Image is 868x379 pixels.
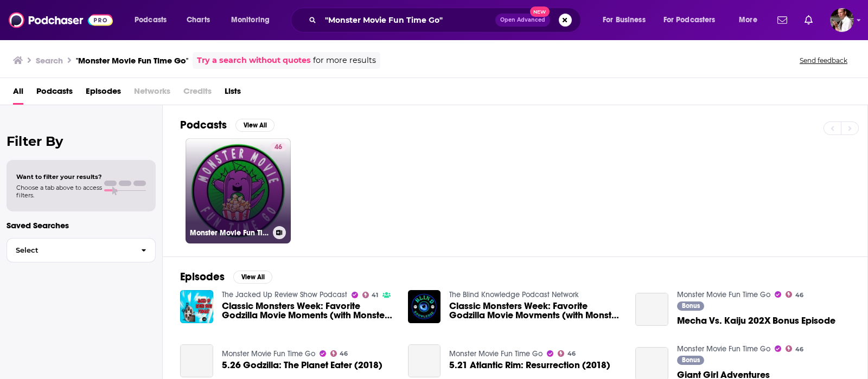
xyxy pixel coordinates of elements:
a: 5.26 Godzilla: The Planet Eater (2018) [222,361,382,370]
span: Networks [134,82,170,105]
img: Classic Monsters Week: Favorite Godzilla Movie Movments (with Monster Movie Fun Time Go’s Preciou... [408,290,441,323]
span: For Business [603,12,646,28]
button: open menu [127,11,181,29]
a: PodcastsView All [180,118,275,132]
div: Search podcasts, credits, & more... [301,8,591,33]
span: Open Advanced [500,17,545,23]
img: User Profile [830,8,854,32]
a: The Jacked Up Review Show Podcast [222,290,347,299]
button: View All [233,271,272,284]
a: Mecha Vs. Kaiju 202X Bonus Episode [677,316,835,325]
a: Classic Monsters Week: Favorite Godzilla Movie Moments (with Monster Movie Fun Time Go's Precious... [222,301,395,320]
a: EpisodesView All [180,270,272,284]
a: The Blind Knowledge Podcast Network [449,290,579,299]
span: 46 [795,347,803,352]
button: open menu [731,11,771,29]
p: Saved Searches [7,220,156,230]
a: 5.21 Atlantic Rim: Resurrection (2018) [449,361,610,370]
a: 46 [786,291,803,298]
span: for more results [313,54,376,67]
a: 46 [786,345,803,352]
button: Show profile menu [830,8,854,32]
span: Logged in as Quarto [830,8,854,32]
button: Select [7,238,156,262]
span: Bonus [682,357,700,363]
a: 5.26 Godzilla: The Planet Eater (2018) [180,344,213,377]
input: Search podcasts, credits, & more... [321,11,495,29]
a: 46Monster Movie Fun Time Go [186,138,291,243]
span: Podcasts [135,12,167,28]
a: Classic Monsters Week: Favorite Godzilla Movie Movments (with Monster Movie Fun Time Go’s Preciou... [449,301,622,320]
span: Credits [183,82,212,105]
button: open menu [224,11,284,29]
span: More [739,12,757,28]
a: 46 [270,143,286,151]
a: Podcasts [36,82,73,105]
span: Want to filter your results? [16,173,102,181]
button: Send feedback [796,56,851,65]
a: Lists [225,82,241,105]
a: All [13,82,23,105]
span: Charts [187,12,210,28]
a: Mecha Vs. Kaiju 202X Bonus Episode [635,293,668,326]
h2: Episodes [180,270,225,284]
span: Bonus [682,303,700,309]
span: Select [7,247,132,254]
span: Monitoring [231,12,270,28]
a: 46 [558,350,576,357]
a: Monster Movie Fun Time Go [677,344,770,354]
span: 46 [275,142,282,153]
button: open menu [656,11,731,29]
h2: Filter By [7,133,156,149]
span: Choose a tab above to access filters. [16,184,102,199]
a: 46 [330,350,348,357]
h3: Search [36,55,63,66]
a: Try a search without quotes [197,54,311,67]
a: Charts [180,11,216,29]
h2: Podcasts [180,118,227,132]
a: Monster Movie Fun Time Go [677,290,770,299]
img: Podchaser - Follow, Share and Rate Podcasts [9,10,113,30]
button: View All [235,119,275,132]
button: open menu [595,11,659,29]
a: Monster Movie Fun Time Go [449,349,542,358]
span: 41 [372,293,378,298]
a: 41 [362,292,379,298]
img: Classic Monsters Week: Favorite Godzilla Movie Moments (with Monster Movie Fun Time Go's Precious... [180,290,213,323]
span: For Podcasters [663,12,716,28]
a: Episodes [86,82,121,105]
a: Show notifications dropdown [773,11,792,29]
span: 46 [340,351,348,356]
span: 46 [567,351,576,356]
h3: "Monster Movie Fun Time Go" [76,55,188,66]
button: Open AdvancedNew [495,14,550,27]
h3: Monster Movie Fun Time Go [190,228,269,237]
span: 46 [795,293,803,298]
a: Monster Movie Fun Time Go [222,349,315,358]
a: Show notifications dropdown [800,11,817,29]
a: 5.21 Atlantic Rim: Resurrection (2018) [408,344,441,377]
span: New [530,7,550,17]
